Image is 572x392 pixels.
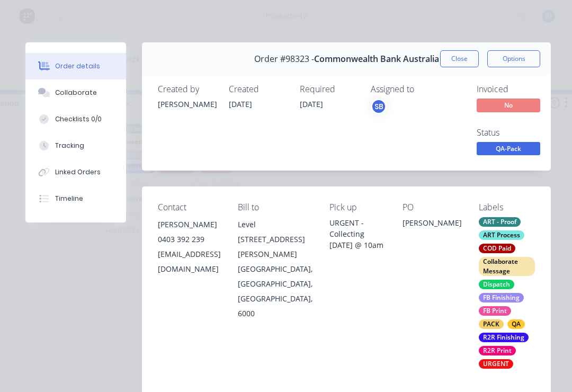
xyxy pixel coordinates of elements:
[25,79,126,106] button: Collaborate
[55,141,84,150] div: Tracking
[238,262,312,321] div: [GEOGRAPHIC_DATA], [GEOGRAPHIC_DATA], [GEOGRAPHIC_DATA], 6000
[238,217,312,321] div: Level [STREET_ADDRESS][PERSON_NAME][GEOGRAPHIC_DATA], [GEOGRAPHIC_DATA], [GEOGRAPHIC_DATA], 6000
[25,53,126,79] button: Order details
[507,319,525,329] div: QA
[329,217,386,251] div: URGENT - Collecting [DATE] @ 10am
[25,132,126,159] button: Tracking
[329,202,386,212] div: Pick up
[229,99,252,109] span: [DATE]
[55,194,83,203] div: Timeline
[25,185,126,212] button: Timeline
[479,257,535,276] div: Collaborate Message
[25,106,126,132] button: Checklists 0/0
[371,84,477,94] div: Assigned to
[479,319,504,329] div: PACK
[477,142,540,155] span: QA-Pack
[158,232,221,247] div: 0403 392 239
[158,217,221,232] div: [PERSON_NAME]
[55,61,100,71] div: Order details
[158,217,221,277] div: [PERSON_NAME]0403 392 239[EMAIL_ADDRESS][DOMAIN_NAME]
[479,280,514,289] div: Dispatch
[158,247,221,277] div: [EMAIL_ADDRESS][DOMAIN_NAME]
[55,88,97,97] div: Collaborate
[238,217,312,262] div: Level [STREET_ADDRESS][PERSON_NAME]
[479,293,524,302] div: FB Finishing
[487,50,540,67] button: Options
[314,54,439,64] span: Commonwealth Bank Australia
[477,84,556,94] div: Invoiced
[403,202,462,212] div: PO
[479,230,524,240] div: ART Process
[477,142,540,158] button: QA-Pack
[158,99,216,110] div: [PERSON_NAME]
[158,84,216,94] div: Created by
[300,99,323,109] span: [DATE]
[477,128,556,138] div: Status
[229,84,287,94] div: Created
[479,359,513,369] div: URGENT
[479,244,515,253] div: COD Paid
[158,202,221,212] div: Contact
[403,217,462,232] div: [PERSON_NAME]
[479,333,529,342] div: R2R Finishing
[479,202,535,212] div: Labels
[440,50,479,67] button: Close
[477,99,540,112] span: No
[300,84,358,94] div: Required
[55,167,101,177] div: Linked Orders
[479,217,521,227] div: ART - Proof
[371,99,387,114] button: SB
[479,346,516,355] div: R2R Print
[55,114,102,124] div: Checklists 0/0
[254,54,314,64] span: Order #98323 -
[25,159,126,185] button: Linked Orders
[238,202,312,212] div: Bill to
[479,306,511,316] div: FB Print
